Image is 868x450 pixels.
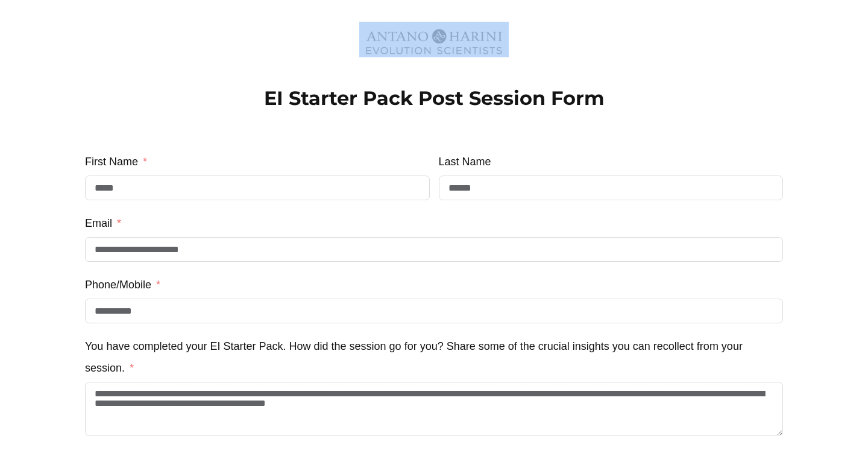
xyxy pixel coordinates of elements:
[85,151,147,173] label: First Name
[85,335,783,379] label: You have completed your EI Starter Pack. How did the session go for you? Share some of the crucia...
[359,21,509,62] img: Evolution-Scientist (2)
[439,151,491,173] label: Last Name
[85,299,783,323] input: Phone/Mobile
[85,274,160,296] label: Phone/Mobile
[85,382,783,436] textarea: You have completed your EI Starter Pack. How did the session go for you? Share some of the crucia...
[264,86,605,110] strong: EI Starter Pack Post Session Form
[85,212,121,234] label: Email
[85,237,783,262] input: Email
